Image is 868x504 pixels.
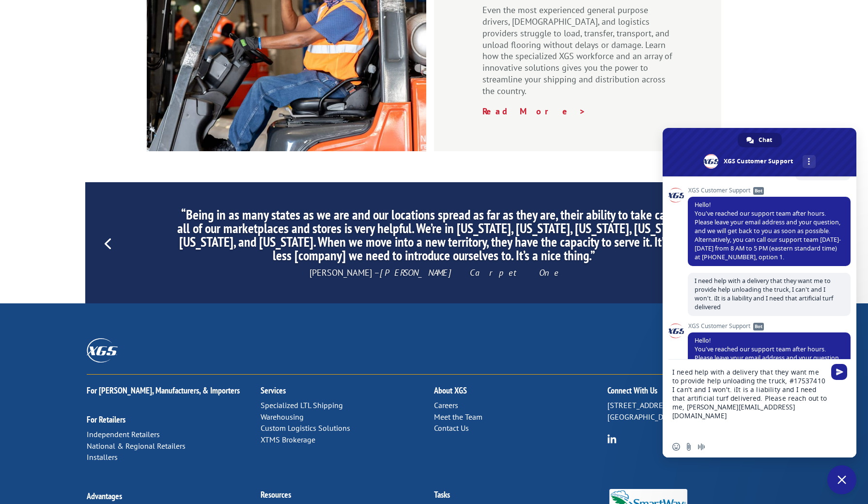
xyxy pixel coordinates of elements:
[685,443,693,451] span: Send a file
[753,187,764,195] span: Bot
[310,267,559,278] span: [PERSON_NAME] –
[87,441,186,451] a: National & Regional Retailers
[827,465,856,494] a: Close chat
[482,4,673,105] p: Even the most experienced general purpose drivers, [DEMOGRAPHIC_DATA], and logistics providers st...
[434,385,467,396] a: About XGS
[688,323,851,330] span: XGS Customer Support
[261,400,343,410] a: Specialized LTL Shipping
[695,201,841,261] span: Hello! You've reached our support team after hours. Please leave your email address and your ques...
[482,106,586,117] a: Read More >
[434,423,469,433] a: Contact Us
[831,364,847,380] span: Send
[434,490,607,504] h2: Tasks
[607,386,781,400] h2: Connect With Us
[695,336,841,397] span: Hello! You've reached our support team after hours. Please leave your email address and your ques...
[87,414,125,425] a: For Retailers
[261,412,304,422] a: Warehousing
[87,429,160,439] a: Independent Retailers
[176,208,692,267] h2: “Being in as many states as we are and our locations spread as far as they are, their ability to ...
[688,187,851,194] span: XGS Customer Support
[261,435,315,444] a: XTMS Brokerage
[672,360,827,436] textarea: Compose your message...
[695,277,833,311] span: I need help with a delivery that they want me to provide help unloading the truck, I can't and I ...
[738,133,782,147] a: Chat
[434,412,482,422] a: Meet the Team
[87,338,118,362] img: XGS_Logos_ALL_2024_All_White
[87,385,240,396] a: For [PERSON_NAME], Manufacturers, & Importers
[434,400,458,410] a: Careers
[607,434,617,443] img: group-6
[261,385,286,396] a: Services
[87,490,122,502] a: Advantages
[753,323,764,331] span: Bot
[607,400,781,423] p: [STREET_ADDRESS] [GEOGRAPHIC_DATA], [US_STATE] 37421
[87,452,118,462] a: Installers
[697,443,705,451] span: Audio message
[380,267,559,278] em: [PERSON_NAME] Carpet One
[261,423,350,433] a: Custom Logistics Solutions
[261,489,291,500] a: Resources
[672,443,680,451] span: Insert an emoji
[759,133,772,147] span: Chat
